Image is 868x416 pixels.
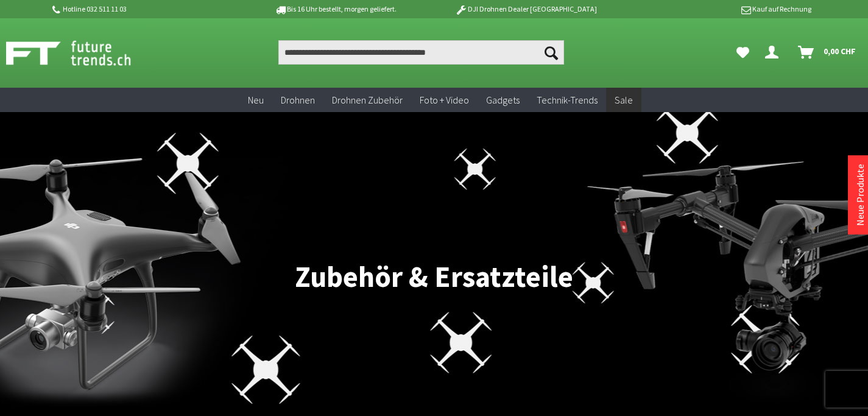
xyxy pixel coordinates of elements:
h1: Zubehör & Ersatzteile [9,262,859,292]
p: Kauf auf Rechnung [621,2,811,16]
button: Suchen [538,40,564,65]
p: DJI Drohnen Dealer [GEOGRAPHIC_DATA] [431,2,621,16]
img: Shop Futuretrends - zur Startseite wechseln [6,38,158,68]
span: Sale [615,94,633,106]
p: Hotline 032 511 11 03 [51,2,241,16]
span: Technik-Trends [537,94,598,106]
a: Sale [606,88,641,113]
a: Technik-Trends [528,88,606,113]
span: Drohnen [281,94,315,106]
a: Neue Produkte [854,164,866,226]
span: Drohnen Zubehör [332,94,403,106]
a: Warenkorb [793,40,862,65]
p: Bis 16 Uhr bestellt, morgen geliefert. [241,2,431,16]
a: Neu [239,88,272,113]
a: Drohnen Zubehör [323,88,411,113]
span: 0,00 CHF [824,41,856,61]
span: Foto + Video [420,94,469,106]
span: Neu [248,94,264,106]
a: Drohnen [272,88,323,113]
a: Foto + Video [411,88,478,113]
a: Dein Konto [760,40,788,65]
a: Gadgets [478,88,528,113]
span: Gadgets [486,94,520,106]
a: Meine Favoriten [730,40,755,65]
input: Produkt, Marke, Kategorie, EAN, Artikelnummer… [278,40,564,65]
